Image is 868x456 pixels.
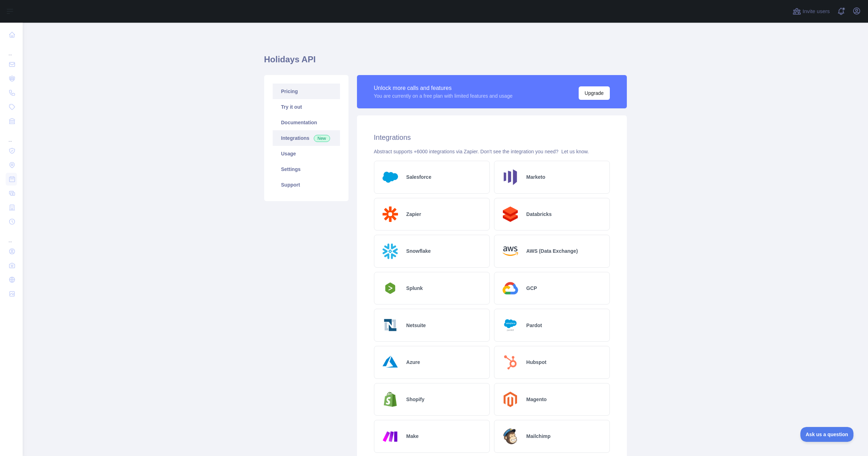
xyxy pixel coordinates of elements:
img: Logo [380,204,401,225]
h2: Magento [526,396,547,403]
img: Logo [380,315,401,336]
button: Invite users [791,6,831,17]
a: Settings [273,161,340,177]
span: New [314,135,330,142]
img: Logo [500,278,521,299]
a: Integrations New [273,130,340,146]
a: Pricing [273,84,340,99]
img: Logo [380,389,401,410]
h2: Marketo [526,173,545,181]
h2: Shopify [406,396,424,403]
h2: Hubspot [526,359,546,366]
iframe: Toggle Customer Support [800,427,854,442]
img: Logo [500,315,521,336]
h2: Azure [406,359,420,366]
button: Upgrade [579,86,610,100]
span: Invite users [802,7,830,16]
div: You are currently on a free plan with limited features and usage [374,92,513,99]
h2: GCP [526,285,537,292]
div: ... [6,129,17,143]
h1: Holidays API [264,54,627,71]
h2: Splunk [406,285,423,292]
img: Logo [380,241,401,262]
div: Abstract supports +6000 integrations via Zapier. Don't see the integration you need? [374,148,610,155]
h2: Databricks [526,211,552,218]
h2: AWS (Data Exchange) [526,247,578,255]
h2: Snowflake [406,247,431,255]
img: Logo [500,167,521,188]
img: Logo [500,241,521,262]
a: Let us know. [561,149,589,154]
img: Logo [500,426,521,447]
img: Logo [500,389,521,410]
h2: Netsuite [406,322,426,329]
a: Usage [273,146,340,161]
h2: Integrations [374,132,610,142]
a: Support [273,177,340,193]
h2: Salesforce [406,173,431,181]
a: Try it out [273,99,340,115]
img: Logo [500,352,521,373]
img: Logo [380,167,401,188]
h2: Make [406,433,419,440]
img: Logo [380,280,401,296]
div: ... [6,229,17,244]
h2: Pardot [526,322,542,329]
div: ... [6,42,17,57]
h2: Zapier [406,211,421,218]
h2: Mailchimp [526,433,550,440]
a: Documentation [273,115,340,130]
img: Logo [380,352,401,373]
div: Unlock more calls and features [374,84,513,92]
img: Logo [500,204,521,225]
img: Logo [380,426,401,447]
